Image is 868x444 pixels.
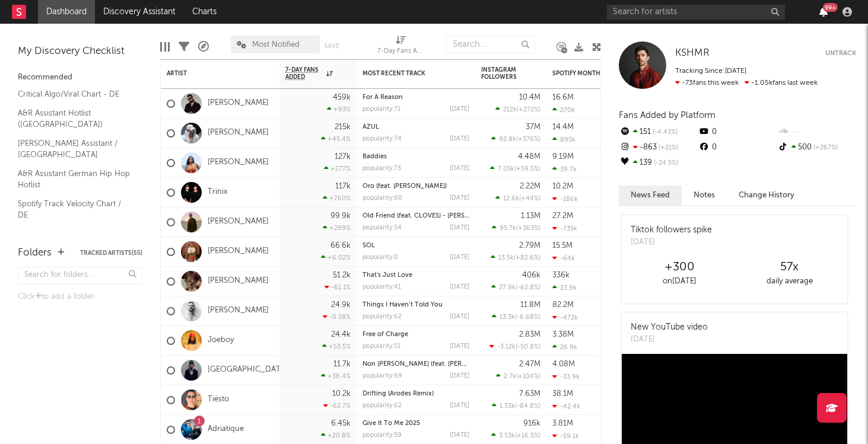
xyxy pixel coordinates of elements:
span: 12.6k [503,196,519,202]
a: Critical Algo/Viral Chart - DE [18,88,131,101]
div: daily average [735,274,844,289]
div: Recommended [18,71,142,85]
div: 895k [552,136,576,143]
span: -84.8 % [517,403,539,410]
div: Give It To Me 2025 [363,420,469,427]
div: popularity: 51 [363,343,400,350]
div: 6.45k [331,420,351,427]
div: Old Friend (feat. CLOVES) - KOPPY Remix [363,213,469,219]
div: [DATE] [631,237,712,248]
a: That's Just Love [363,272,412,279]
div: 57 x [735,260,844,274]
a: Spotify Track Velocity Chart / DE [18,197,131,222]
span: +376 % [518,136,539,143]
a: [PERSON_NAME] [208,276,269,286]
div: [DATE] [450,432,469,439]
a: Trinix [208,187,227,197]
div: 11.8M [520,301,540,309]
div: +277 % [324,165,351,173]
div: Tiktok followers spike [631,224,712,237]
a: Tiësto [208,395,229,405]
div: Filters [179,30,189,64]
div: ( ) [489,343,540,350]
span: 7-Day Fans Added [285,66,323,81]
div: 1.13M [521,212,540,220]
div: +299 % [323,224,351,232]
a: A&R Assistant German Hip Hop Hotlist [18,167,131,191]
input: Search for artists [607,5,785,20]
div: 10.2M [552,183,573,190]
div: [DATE] [450,136,469,142]
span: -50.8 % [517,344,539,350]
div: popularity: 60 [363,195,402,202]
div: +760 % [323,194,351,202]
div: 215k [335,123,351,131]
a: For A Reason [363,94,403,101]
span: 27.9k [499,285,516,291]
div: popularity: 74 [363,136,402,142]
div: 151 [619,124,698,140]
div: -33.9k [552,373,580,381]
div: 9.19M [552,153,574,161]
div: 7-Day Fans Added (7-Day Fans Added) [377,30,425,64]
a: KSHMR [675,47,710,59]
div: +53.5 % [322,343,351,350]
div: 82.2M [552,301,574,309]
div: 37M [526,123,540,131]
div: -0.28 % [323,313,351,321]
button: Untrack [825,47,856,59]
div: ( ) [492,224,540,232]
span: +82.6 % [516,255,539,261]
span: Most Notified [252,41,300,49]
div: ( ) [491,432,540,439]
div: 500 [777,140,856,155]
button: News Feed [619,186,682,205]
span: +21 % [657,145,678,151]
div: Drifting (Arodes Remix) [363,391,469,397]
div: SOL [363,242,469,249]
div: [DATE] [631,334,708,346]
div: +300 [625,260,735,274]
div: 4.08M [552,360,575,368]
div: popularity: 59 [363,432,402,439]
div: That's Just Love [363,272,469,279]
div: [DATE] [450,225,469,231]
span: 13.5k [498,255,514,261]
div: [DATE] [450,403,469,409]
a: [PERSON_NAME] [208,128,269,138]
div: 14.4M [552,123,574,131]
a: Old Friend (feat. CLOVES) - [PERSON_NAME] Remix [363,213,520,219]
span: 212k [503,107,517,113]
div: 0 [698,140,777,155]
div: 38.1M [552,390,573,398]
div: ( ) [490,165,540,173]
div: [DATE] [450,254,469,261]
span: Fans Added by Platform [619,111,716,120]
a: Baddies [363,154,387,160]
a: A&R Assistant Hotlist ([GEOGRAPHIC_DATA]) [18,107,131,131]
a: Joeboy [208,336,234,346]
a: Non [PERSON_NAME] (feat. [PERSON_NAME] & [PERSON_NAME]) [363,361,561,368]
div: 27.2M [552,212,573,220]
span: +104 % [518,373,539,380]
div: -- [777,124,856,140]
div: 2.22M [520,183,540,190]
div: 2.79M [519,242,540,250]
div: +38.4 % [321,372,351,380]
span: +59.5 % [516,166,539,173]
a: Free of Charge [363,331,408,338]
div: 0 [698,124,777,140]
span: -1.05k fans last week [675,79,818,87]
div: ( ) [491,283,540,291]
div: ( ) [495,194,540,202]
div: 51.2k [333,271,351,279]
div: Things I Haven’t Told You [363,302,469,308]
span: +363 % [518,225,539,232]
div: [DATE] [450,373,469,379]
span: +267 % [812,145,838,151]
a: [PERSON_NAME] [208,98,269,108]
div: 916k [523,420,540,427]
div: 459k [333,94,351,101]
span: -3.12k [497,344,516,350]
div: Oro (feat. Sofiane Pamart) [363,183,469,190]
